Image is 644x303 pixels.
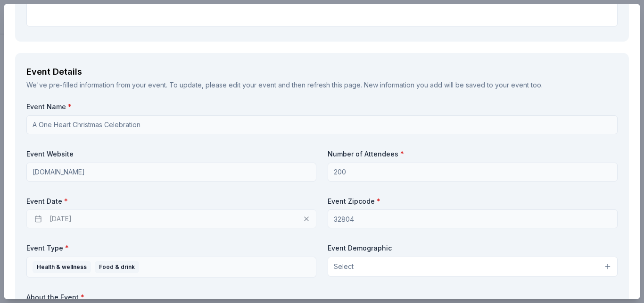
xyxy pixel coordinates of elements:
label: About the Event [26,293,618,302]
button: Select [328,257,618,277]
div: Food & drink [95,261,139,273]
div: We've pre-filled information from your event. To update, please edit your event and then refresh ... [26,79,618,91]
label: Event Type [26,243,316,253]
label: Event Website [26,149,316,159]
span: Select [334,261,354,272]
label: Event Zipcode [328,197,618,206]
label: Event Demographic [328,243,618,253]
div: Event Details [26,64,618,79]
label: Event Name [26,102,618,112]
label: Number of Attendees [328,149,618,159]
div: Health & wellness [33,261,91,273]
label: Event Date [26,197,316,206]
button: Health & wellnessFood & drink [26,257,316,277]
